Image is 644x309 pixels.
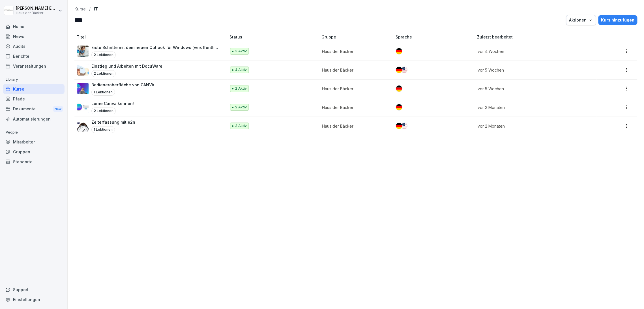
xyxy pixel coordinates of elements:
[598,15,637,25] button: Kurs hinzufügen
[16,11,57,15] p: Haus der Bäcker
[322,48,387,54] p: Haus der Bäcker
[3,285,65,295] div: Support
[91,63,162,69] p: Einstieg und Arbeiten mit DocuWare
[3,157,65,167] a: Standorte
[235,86,247,91] p: 2 Aktiv
[3,94,65,104] a: Pfade
[3,295,65,304] a: Einstellungen
[91,108,116,114] p: 2 Lektionen
[3,41,65,51] a: Audits
[53,106,63,112] div: New
[401,123,407,129] img: us.svg
[321,34,393,40] p: Gruppe
[77,34,227,40] p: Titel
[16,6,57,11] p: [PERSON_NAME] Ehlerding
[3,147,65,157] a: Gruppen
[601,17,634,23] div: Kurs hinzufügen
[569,17,593,23] div: Aktionen
[322,123,387,129] p: Haus der Bäcker
[3,104,65,114] div: Dokumente
[396,48,402,54] img: de.svg
[3,61,65,71] a: Veranstaltungen
[396,123,402,129] img: de.svg
[3,137,65,147] a: Mitarbeiter
[91,89,115,96] p: 1 Lektionen
[478,86,590,92] p: vor 5 Wochen
[396,85,402,92] img: de.svg
[91,100,134,106] p: Lerne Canva kennen!
[322,104,387,110] p: Haus der Bäcker
[478,104,590,110] p: vor 2 Monaten
[477,34,596,40] p: Zuletzt bearbeitet
[74,7,86,12] a: Kurse
[94,7,100,12] a: IT
[235,105,247,110] p: 2 Aktiv
[91,70,116,77] p: 2 Lektionen
[3,51,65,61] a: Berichte
[395,34,475,40] p: Sprache
[235,67,247,72] p: 4 Aktiv
[322,67,387,73] p: Haus der Bäcker
[235,123,247,128] p: 3 Aktiv
[77,120,89,132] img: lysz5sqnxflpxgfcucko2ufd.png
[77,64,89,76] img: x15l9we1ge681w27tfa1qy9x.png
[396,104,402,110] img: de.svg
[478,48,590,54] p: vor 4 Wochen
[91,119,135,125] p: Zeiterfassung mit e2n
[3,22,65,31] a: Home
[229,34,319,40] p: Status
[91,82,154,88] p: Bedieneroberfläche von CANVA
[77,83,89,94] img: pnu9hewn4pmg8sslczxvkvou.png
[322,86,387,92] p: Haus der Bäcker
[401,67,407,73] img: us.svg
[91,126,115,133] p: 1 Lektionen
[77,46,89,57] img: mxhinlz64nyubhru3uq6wg7b.png
[478,123,590,129] p: vor 2 Monaten
[77,102,89,113] img: s66qd3d44r21bikr32egi3fp.png
[3,104,65,114] a: DokumenteNew
[235,49,247,54] p: 3 Aktiv
[89,7,91,12] p: /
[3,75,65,84] p: Library
[3,114,65,124] a: Automatisierungen
[3,128,65,137] p: People
[566,15,596,25] button: Aktionen
[91,44,220,50] p: Erste Schritte mit dem neuen Outlook für Windows (veröffentlicht [DATE])
[478,67,590,73] p: vor 5 Wochen
[3,84,65,94] a: Kurse
[3,31,65,41] a: News
[91,51,116,58] p: 2 Lektionen
[396,67,402,73] img: de.svg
